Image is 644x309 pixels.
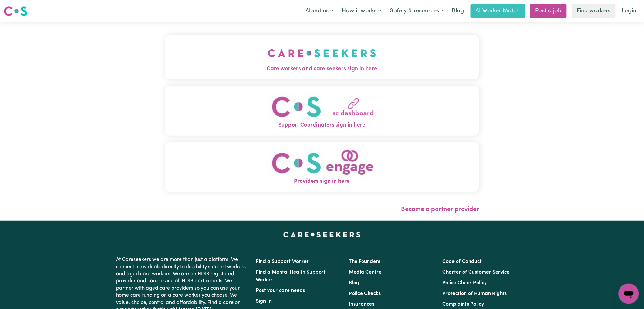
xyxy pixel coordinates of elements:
a: Protection of Human Rights [442,291,507,296]
a: AI Worker Match [471,4,525,18]
img: Careseekers logo [4,5,27,17]
a: Insurances [349,302,375,307]
a: Post a job [530,4,567,18]
a: Complaints Policy [442,302,484,307]
a: Login [618,4,640,18]
a: Blog [448,4,468,18]
a: Careseekers logo [4,4,27,18]
button: Care workers and care seekers sign in here [165,35,479,79]
a: Become a partner provider [401,206,479,213]
button: About us [301,4,338,18]
button: How it works [338,4,386,18]
a: Careseekers home page [283,232,361,237]
span: Providers sign in here [165,177,479,186]
button: Safety & resources [386,4,448,18]
a: Charter of Customer Service [442,270,510,275]
a: The Founders [349,259,381,264]
a: Find a Support Worker [256,259,309,264]
iframe: Button to launch messaging window [619,284,639,304]
a: Police Check Policy [442,280,487,285]
a: Find workers [572,4,616,18]
a: Media Centre [349,270,382,275]
a: Sign In [256,299,272,304]
button: Support Coordinators sign in here [165,86,479,136]
span: Care workers and care seekers sign in here [165,65,479,73]
a: Police Checks [349,291,381,296]
a: Post your care needs [256,288,305,293]
span: Support Coordinators sign in here [165,121,479,129]
a: Code of Conduct [442,259,482,264]
button: Providers sign in here [165,142,479,192]
a: Find a Mental Health Support Worker [256,270,326,283]
a: Blog [349,280,360,285]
